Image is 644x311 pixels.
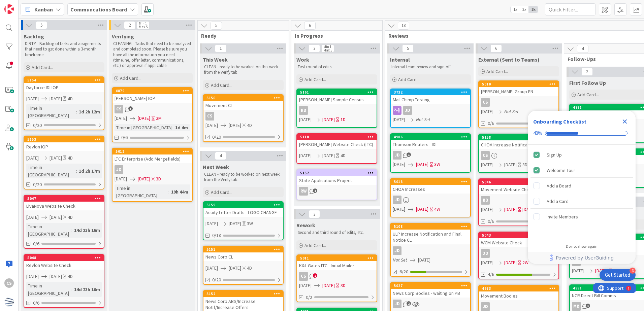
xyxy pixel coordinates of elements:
[173,124,190,131] div: 1d 4m
[76,167,77,175] span: :
[407,301,411,306] span: 2
[297,106,377,115] div: RB
[572,302,581,311] div: MB
[547,182,571,190] div: Add a Board
[156,115,162,122] div: 2M
[488,120,494,127] span: 0/6
[68,154,73,162] div: 4D
[478,80,559,128] a: 5010[PERSON_NAME] Group FNCS[DATE]Not Set0/6
[479,179,558,185] div: 5046
[128,106,133,111] span: 3
[26,95,39,102] span: [DATE]
[297,176,377,185] div: State Applications Project
[72,227,102,234] div: 14d 23h 16m
[341,282,346,289] div: 3D
[391,134,470,140] div: 4986
[528,252,636,264] div: Footer
[203,201,284,240] a: 5159Acuity Letter Drafts - LOGO CHANGE[DATE][DATE]3W0/18
[33,300,39,307] span: 0/6
[391,106,470,115] div: JD
[68,214,73,221] div: 4D
[203,94,284,142] a: 5156Movement CLCS[DATE][DATE]4D0/20
[511,6,520,13] span: 1x
[479,151,558,160] div: CS
[393,300,401,308] div: JD
[26,282,71,297] div: Time in [GEOGRAPHIC_DATA]
[24,142,104,151] div: Revlon IOP
[390,133,471,173] a: 4986Thomson Reuters - IDIJD[DATE][DATE]3W
[572,267,584,274] span: [DATE]
[341,152,346,159] div: 4D
[203,246,283,252] div: 5151
[205,112,214,120] div: CS
[481,161,493,168] span: [DATE]
[68,273,73,280] div: 4D
[481,108,493,115] span: [DATE]
[479,291,558,300] div: Movement Bodies
[391,179,470,185] div: 5018
[33,181,42,188] span: 0/20
[297,255,377,270] div: 5011K&L Gates LTC - Initial Mailer
[247,122,252,129] div: 4D
[120,75,141,81] span: Add Card...
[27,255,104,260] div: 5048
[479,232,558,238] div: 5043
[504,108,519,114] i: Not Set
[533,130,542,136] div: 40%
[50,154,62,162] span: [DATE]
[14,1,31,9] span: Support
[300,256,377,261] div: 5011
[482,180,558,184] div: 5046
[26,104,76,119] div: Time in [GEOGRAPHIC_DATA]
[486,68,508,74] span: Add Card...
[206,291,283,296] div: 5152
[479,98,558,107] div: CS
[479,179,558,194] div: 5046Movement Website Check
[522,161,527,168] div: 3D
[156,175,161,182] div: 3D
[203,101,283,110] div: Movement CL
[528,111,636,264] div: Checklist Container
[482,233,558,238] div: 5043
[306,294,312,301] span: 0/2
[619,116,630,127] div: Close Checklist
[393,246,401,255] div: JD
[479,249,558,258] div: DD
[416,161,428,168] span: [DATE]
[26,154,39,162] span: [DATE]
[77,108,102,115] div: 1d 2h 12m
[394,135,470,139] div: 4986
[299,272,308,281] div: CS
[300,135,377,139] div: 5118
[211,82,232,88] span: Add Card...
[203,246,283,261] div: 5151News Corp CL
[547,197,569,205] div: Add a Card
[322,116,335,123] span: [DATE]
[203,208,283,217] div: Acuity Letter Drafts - LOGO CHANGE
[50,95,62,102] span: [DATE]
[547,166,575,174] div: Welcome Tour
[390,178,471,217] a: 5018CHOA IncreasesJD[DATE][DATE]4W
[297,255,377,261] div: 5011
[206,96,283,100] div: 5156
[416,116,430,123] i: Not Set
[34,5,53,13] span: Kanban
[50,214,62,221] span: [DATE]
[478,134,559,173] a: 5158CHOA Increase NotificationCS[DATE][DATE]3D
[206,247,283,252] div: 5151
[304,76,326,82] span: Add Card...
[530,194,633,209] div: Add a Card is incomplete.
[434,206,440,213] div: 4W
[393,257,407,263] i: Not Set
[341,116,346,123] div: 1D
[112,105,192,113] div: CS
[138,175,150,182] span: [DATE]
[434,161,440,168] div: 3W
[479,302,558,311] div: JD
[297,187,377,196] div: RW
[299,282,312,289] span: [DATE]
[205,122,218,129] span: [DATE]
[479,140,558,149] div: CHOA Increase Notification
[479,196,558,205] div: RB
[299,116,312,123] span: [DATE]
